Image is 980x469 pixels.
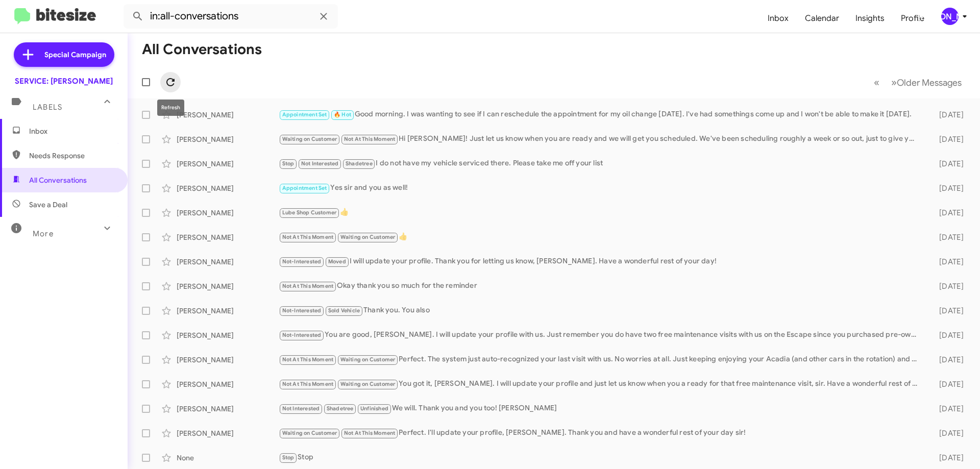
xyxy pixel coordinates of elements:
[328,307,360,314] span: Sold Vehicle
[279,158,923,169] div: I do not have my vehicle serviced there. Please take me off your list
[124,4,338,29] input: Search
[885,72,968,93] button: Next
[282,136,337,142] span: Waiting on Customer
[177,428,279,438] div: [PERSON_NAME]
[282,405,320,412] span: Not Interested
[923,134,972,144] div: [DATE]
[282,209,337,216] span: Lube Shop Customer
[868,72,968,93] nav: Page navigation example
[44,50,106,60] span: Special Campaign
[327,405,354,412] span: Shadetree
[282,111,327,118] span: Appointment Set
[33,229,54,238] span: More
[360,405,388,412] span: Unfinished
[142,41,262,58] h1: All Conversations
[279,133,923,145] div: Hi [PERSON_NAME]! Just let us know when you are ready and we will get you scheduled. We've been s...
[897,77,962,88] span: Older Messages
[177,404,279,414] div: [PERSON_NAME]
[923,110,972,120] div: [DATE]
[847,4,893,33] a: Insights
[177,183,279,193] div: [PERSON_NAME]
[340,381,396,387] span: Waiting on Customer
[177,110,279,120] div: [PERSON_NAME]
[340,234,396,240] span: Waiting on Customer
[874,76,879,89] span: «
[282,234,334,240] span: Not At This Moment
[279,280,923,292] div: Okay thank you so much for the reminder
[177,379,279,389] div: [PERSON_NAME]
[279,109,923,120] div: Good morning. I was wanting to see if I can reschedule the appointment for my oil change [DATE]. ...
[344,136,396,142] span: Not At This Moment
[923,281,972,291] div: [DATE]
[923,257,972,267] div: [DATE]
[282,283,334,289] span: Not At This Moment
[923,428,972,438] div: [DATE]
[344,430,396,436] span: Not At This Moment
[177,330,279,340] div: [PERSON_NAME]
[279,427,923,439] div: Perfect. I'll update your profile, [PERSON_NAME]. Thank you and have a wonderful rest of your day...
[279,231,923,243] div: 👍
[328,258,346,265] span: Moved
[923,453,972,463] div: [DATE]
[282,258,322,265] span: Not-Interested
[893,4,933,33] a: Profile
[33,103,62,112] span: Labels
[282,307,322,314] span: Not-Interested
[923,232,972,242] div: [DATE]
[923,183,972,193] div: [DATE]
[282,160,295,167] span: Stop
[282,430,337,436] span: Waiting on Customer
[891,76,897,89] span: »
[923,379,972,389] div: [DATE]
[923,159,972,169] div: [DATE]
[923,355,972,365] div: [DATE]
[282,185,327,191] span: Appointment Set
[29,175,87,185] span: All Conversations
[279,207,923,218] div: 👍
[279,378,923,390] div: You got it, [PERSON_NAME]. I will update your profile and just let us know when you a ready for t...
[29,126,116,136] span: Inbox
[923,404,972,414] div: [DATE]
[279,354,923,365] div: Perfect. The system just auto-recognized your last visit with us. No worries at all. Just keeping...
[15,76,113,86] div: SERVICE: [PERSON_NAME]
[282,332,322,338] span: Not-Interested
[282,356,334,363] span: Not At This Moment
[868,72,886,93] button: Previous
[346,160,373,167] span: Shadetree
[923,330,972,340] div: [DATE]
[282,381,334,387] span: Not At This Moment
[177,281,279,291] div: [PERSON_NAME]
[759,4,797,33] a: Inbox
[334,111,351,118] span: 🔥 Hot
[29,200,67,210] span: Save a Deal
[177,208,279,218] div: [PERSON_NAME]
[177,159,279,169] div: [PERSON_NAME]
[933,8,969,25] button: [PERSON_NAME]
[279,452,923,463] div: Stop
[340,356,396,363] span: Waiting on Customer
[177,453,279,463] div: None
[279,329,923,341] div: You are good, [PERSON_NAME]. I will update your profile with us. Just remember you do have two fr...
[29,151,116,161] span: Needs Response
[923,208,972,218] div: [DATE]
[279,403,923,414] div: We will. Thank you and you too! [PERSON_NAME]
[177,257,279,267] div: [PERSON_NAME]
[941,8,959,25] div: [PERSON_NAME]
[177,134,279,144] div: [PERSON_NAME]
[157,100,184,116] div: Refresh
[177,232,279,242] div: [PERSON_NAME]
[923,306,972,316] div: [DATE]
[279,182,923,194] div: Yes sir and you as well!
[177,355,279,365] div: [PERSON_NAME]
[797,4,847,33] a: Calendar
[14,42,114,67] a: Special Campaign
[177,306,279,316] div: [PERSON_NAME]
[279,256,923,267] div: I will update your profile. Thank you for letting us know, [PERSON_NAME]. Have a wonderful rest o...
[279,305,923,316] div: Thank you. You also
[301,160,339,167] span: Not Interested
[282,454,295,461] span: Stop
